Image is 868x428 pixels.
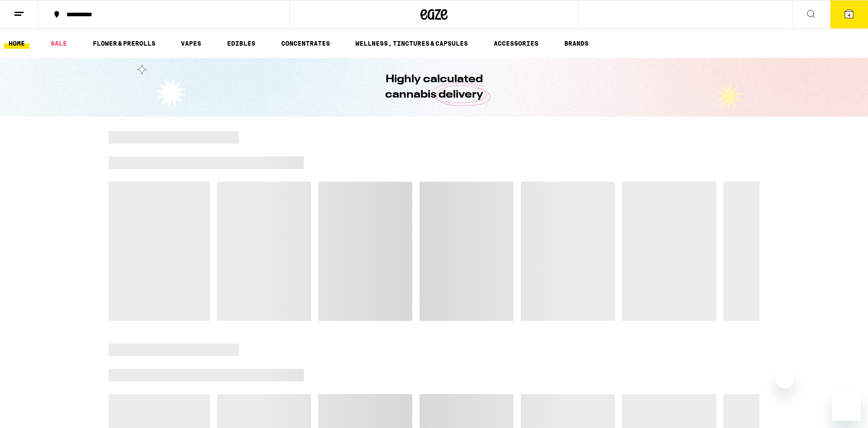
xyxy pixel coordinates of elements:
a: HOME [4,38,29,49]
iframe: Button to launch messaging window [832,392,861,421]
a: SALE [46,38,71,49]
button: 4 [830,0,868,28]
a: BRANDS [560,38,593,49]
a: VAPES [176,38,206,49]
a: WELLNESS, TINCTURES & CAPSULES [351,38,472,49]
a: FLOWER & PREROLLS [88,38,160,49]
span: 4 [848,12,850,18]
a: CONCENTRATES [277,38,335,49]
iframe: Close message [776,370,794,388]
a: ACCESSORIES [489,38,543,49]
a: EDIBLES [222,38,260,49]
h1: Highly calculated cannabis delivery [359,72,509,103]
